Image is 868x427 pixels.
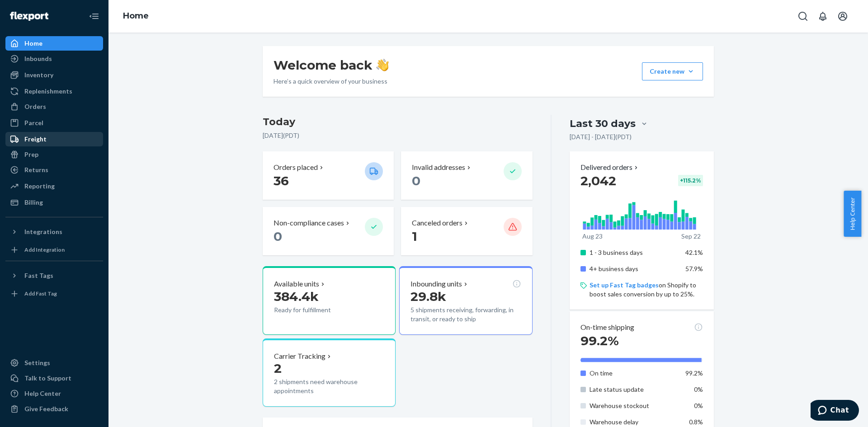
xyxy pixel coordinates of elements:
[274,279,319,289] p: Available units
[401,151,532,200] button: Invalid addresses 0
[263,207,394,255] button: Non-compliance cases 0
[274,289,319,304] span: 384.4k
[5,116,103,130] a: Parcel
[24,358,50,367] div: Settings
[412,218,462,228] p: Canceled orders
[678,175,703,186] div: + 115.2 %
[590,385,679,394] p: Late status update
[24,182,55,191] div: Reporting
[274,162,318,173] p: Orders placed
[5,68,103,82] a: Inventory
[412,173,420,188] span: 0
[570,132,632,141] p: [DATE] - [DATE] ( PDT )
[263,266,396,335] button: Available units384.4kReady for fulfillment
[24,54,52,63] div: Inbounds
[24,70,53,80] div: Inventory
[590,281,659,289] a: Set up Fast Tag badges
[263,338,396,407] button: Carrier Tracking22 shipments need warehouse appointments
[5,195,103,210] a: Billing
[274,57,389,73] h1: Welcome back
[24,39,42,48] div: Home
[274,218,344,228] p: Non-compliance cases
[274,351,325,361] p: Carrier Tracking
[412,229,417,244] span: 1
[844,191,861,237] button: Help Center
[410,289,446,304] span: 29.8k
[685,249,703,256] span: 42.1%
[5,147,103,162] a: Prep
[274,173,289,188] span: 36
[24,135,47,144] div: Freight
[681,232,701,241] p: Sep 22
[685,369,703,377] span: 99.2%
[694,402,703,409] span: 0%
[5,243,103,257] a: Add Integration
[590,281,703,299] p: on Shopify to boost sales conversion by up to 25%.
[399,266,532,335] button: Inbounding units29.8k5 shipments receiving, forwarding, in transit, or ready to ship
[116,3,156,29] ol: breadcrumbs
[5,268,103,283] button: Fast Tags
[5,132,103,146] a: Freight
[123,11,149,21] a: Home
[24,227,62,236] div: Integrations
[24,198,43,207] div: Billing
[685,265,703,272] span: 57.9%
[274,305,358,314] p: Ready for fulfillment
[590,264,679,273] p: 4+ business days
[694,385,703,393] span: 0%
[580,173,616,188] span: 2,042
[24,150,38,159] div: Prep
[590,401,679,410] p: Warehouse stockout
[263,151,394,200] button: Orders placed 36
[811,400,859,422] iframe: Opens a widget where you can chat to one of our agents
[794,7,812,25] button: Open Search Box
[10,12,48,21] img: Flexport logo
[410,279,462,289] p: Inbounding units
[814,7,832,25] button: Open notifications
[5,286,103,301] a: Add Fast Tag
[580,322,634,333] p: On-time shipping
[412,162,465,173] p: Invalid addresses
[24,246,65,253] div: Add Integration
[376,59,389,71] img: hand-wave emoji
[5,371,103,385] button: Talk to Support
[24,374,71,383] div: Talk to Support
[590,369,679,378] p: On time
[5,179,103,193] a: Reporting
[263,115,533,129] h3: Today
[274,377,384,395] p: 2 shipments need warehouse appointments
[410,305,521,324] p: 5 shipments receiving, forwarding, in transit, or ready to ship
[85,7,103,25] button: Close Navigation
[834,7,852,25] button: Open account menu
[5,36,103,51] a: Home
[24,389,61,398] div: Help Center
[580,333,619,348] span: 99.2%
[689,418,703,426] span: 0.8%
[24,290,57,297] div: Add Fast Tag
[590,248,679,257] p: 1 - 3 business days
[580,162,640,173] button: Delivered orders
[274,77,389,86] p: Here’s a quick overview of your business
[263,131,533,140] p: [DATE] ( PDT )
[5,84,103,99] a: Replenishments
[642,62,703,80] button: Create new
[590,418,679,427] p: Warehouse delay
[24,118,43,127] div: Parcel
[5,402,103,416] button: Give Feedback
[582,232,603,241] p: Aug 23
[274,361,282,376] span: 2
[24,404,68,413] div: Give Feedback
[5,163,103,177] a: Returns
[24,165,48,174] div: Returns
[5,52,103,66] a: Inbounds
[24,87,72,96] div: Replenishments
[274,229,282,244] span: 0
[401,207,532,255] button: Canceled orders 1
[5,99,103,114] a: Orders
[24,102,46,111] div: Orders
[24,271,53,280] div: Fast Tags
[5,225,103,239] button: Integrations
